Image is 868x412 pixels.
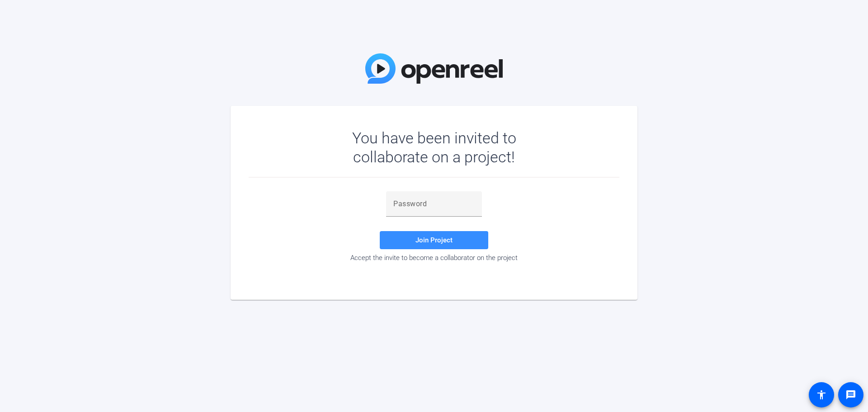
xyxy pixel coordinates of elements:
span: Join Project [415,236,453,244]
button: Join Project [380,231,488,249]
mat-icon: message [845,389,856,400]
div: Accept the invite to become a collaborator on the project [249,254,619,262]
div: You have been invited to collaborate on a project! [326,128,542,166]
mat-icon: accessibility [816,389,827,400]
input: Password [393,199,475,209]
img: OpenReel Logo [365,53,503,84]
